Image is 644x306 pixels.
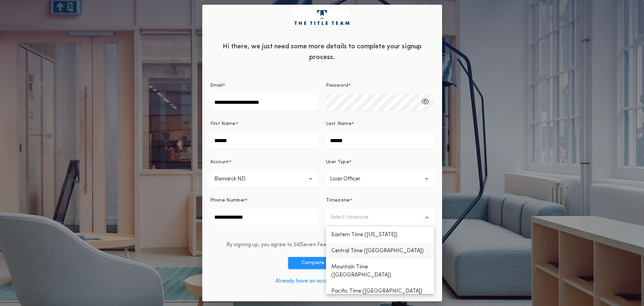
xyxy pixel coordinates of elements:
[214,175,256,183] p: Bismarck ND
[294,10,350,25] img: logo
[326,121,352,127] p: Last Name
[326,82,348,89] p: Password
[210,82,223,89] p: Email
[210,121,236,127] p: First Name
[275,278,369,284] a: Already have an account? Log in here.
[210,94,318,111] input: Email*
[326,283,434,299] p: Pacific Time ([GEOGRAPHIC_DATA])
[326,209,434,225] button: Select timezone
[288,257,356,269] button: Complete Sign Up
[326,133,434,149] input: Last Name*
[326,171,434,187] button: Loan Officer
[326,197,350,204] p: Timezone
[202,36,442,66] div: Hi there, we just need some more details to complete your signup process.
[326,159,349,166] p: User Type
[330,213,379,221] p: Select timezone
[326,227,434,294] ul: Select timezone
[326,227,434,243] p: Eastern Time ([US_STATE])
[210,209,318,225] input: Phone Number*
[326,243,434,259] p: Central Time ([GEOGRAPHIC_DATA])
[210,133,318,149] input: First Name*
[210,159,229,166] p: Account
[326,259,434,283] p: Mountain Time ([GEOGRAPHIC_DATA])
[330,175,371,183] p: Loan Officer
[226,241,418,249] div: By signing up, you agree to 24|Seven Fees and
[210,171,318,187] button: Bismarck ND
[326,94,434,111] input: Password*
[422,94,429,111] button: Password*
[210,197,246,204] p: Phone Number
